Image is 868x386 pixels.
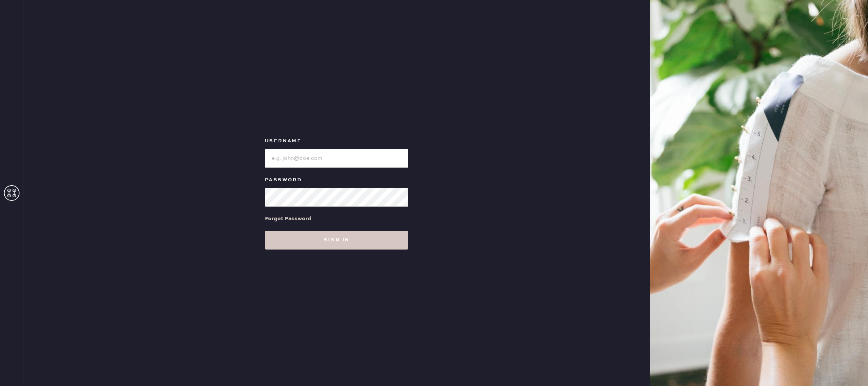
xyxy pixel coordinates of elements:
[265,214,311,223] div: Forgot Password
[265,207,311,231] a: Forgot Password
[265,231,408,250] button: Sign in
[265,175,408,185] label: Password
[265,149,408,168] input: e.g. john@doe.com
[265,136,408,146] label: Username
